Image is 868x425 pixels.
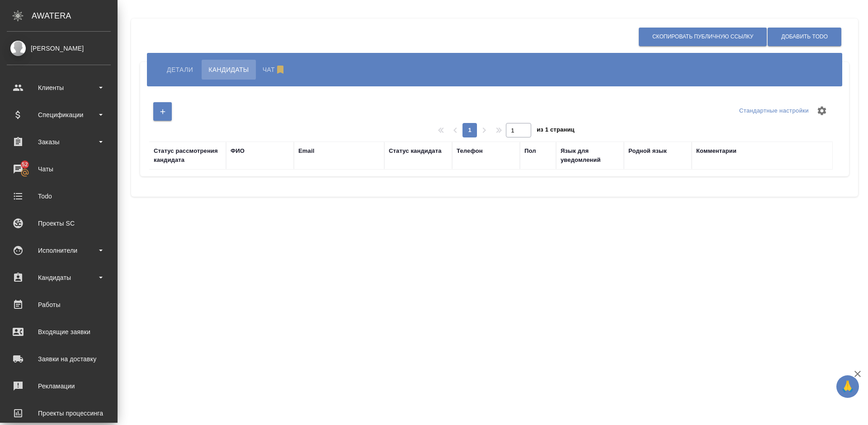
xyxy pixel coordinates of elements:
[263,64,288,75] span: Чат
[7,162,111,176] div: Чаты
[2,158,115,180] a: 52Чаты
[7,81,111,94] div: Клиенты
[737,104,811,118] div: split button
[768,28,841,46] button: Добавить ToDo
[7,298,111,312] div: Работы
[231,146,245,156] div: ФИО
[7,217,111,230] div: Проекты SC
[524,146,536,156] div: Пол
[840,377,855,396] span: 🙏
[537,124,575,137] span: из 1 страниц
[2,348,115,370] a: Заявки на доставку
[154,146,222,165] div: Статус рассмотрения кандидата
[652,33,753,41] span: Скопировать публичную ссылку
[2,402,115,425] a: Проекты процессинга
[7,406,111,420] div: Проекты процессинга
[7,244,111,257] div: Исполнители
[696,146,736,156] div: Комментарии
[7,108,111,122] div: Спецификации
[781,33,828,41] span: Добавить ToDo
[836,375,859,398] button: 🙏
[811,100,833,122] span: Настроить таблицу
[32,7,118,25] div: AWATERA
[639,28,767,46] button: Скопировать публичную ссылку
[457,146,483,156] div: Телефон
[2,293,115,316] a: Работы
[2,321,115,343] a: Входящие заявки
[7,135,111,149] div: Заказы
[628,146,667,156] div: Родной язык
[7,352,111,366] div: Заявки на доставку
[7,325,111,339] div: Входящие заявки
[7,189,111,203] div: Todo
[561,146,619,165] div: Язык для уведомлений
[7,43,111,53] div: [PERSON_NAME]
[2,185,115,208] a: Todo
[7,379,111,393] div: Рекламации
[7,271,111,284] div: Кандидаты
[389,146,442,156] div: Статус кандидата
[2,212,115,235] a: Проекты SC
[298,146,314,156] div: Email
[2,375,115,397] a: Рекламации
[208,64,249,75] span: Кандидаты
[167,64,193,75] span: Детали
[16,160,33,169] span: 52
